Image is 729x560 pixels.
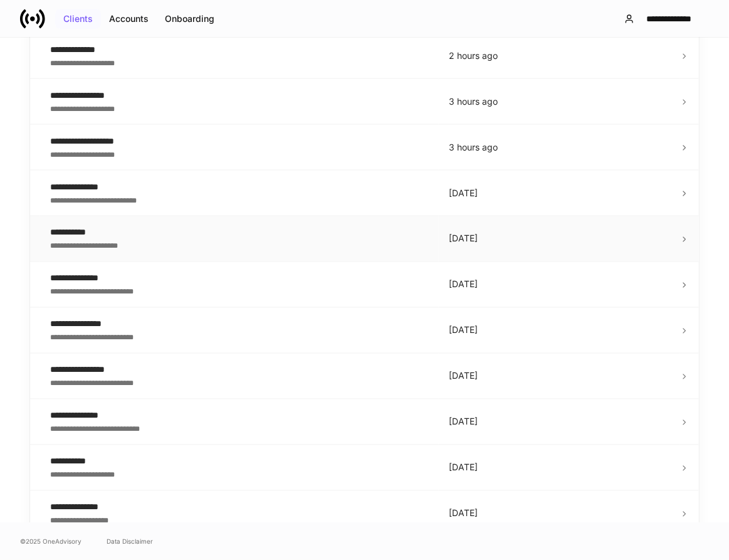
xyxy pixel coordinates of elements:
[449,95,669,108] p: 3 hours ago
[449,278,669,291] p: [DATE]
[449,507,669,520] p: [DATE]
[63,14,93,23] div: Clients
[107,536,153,546] a: Data Disclaimer
[449,370,669,383] p: [DATE]
[101,9,157,29] button: Accounts
[55,9,101,29] button: Clients
[157,9,223,29] button: Onboarding
[449,324,669,337] p: [DATE]
[449,50,669,62] p: 2 hours ago
[165,14,214,23] div: Onboarding
[109,14,149,23] div: Accounts
[20,536,81,546] span: © 2025 OneAdvisory
[449,233,669,245] p: [DATE]
[449,416,669,428] p: [DATE]
[449,187,669,199] p: [DATE]
[449,462,669,474] p: [DATE]
[449,141,669,154] p: 3 hours ago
